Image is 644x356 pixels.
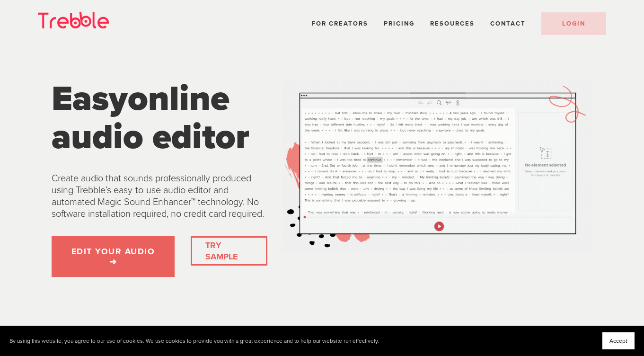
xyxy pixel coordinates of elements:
img: Trebble [38,12,109,28]
span: Easy [52,78,128,120]
span: Resources [430,20,475,27]
a: Contact [490,20,526,27]
h1: online audio editor [52,80,268,157]
a: EDIT YOUR AUDIO ➜ [52,236,175,277]
button: Accept [602,332,635,349]
span: Accept [609,338,627,344]
a: TRY SAMPLE [202,236,256,266]
a: Pricing [384,20,415,27]
img: Trebble Audio Editor Demo Gif [283,80,592,253]
p: Create audio that sounds professionally produced using Trebble’s easy-to-use audio editor and aut... [52,173,268,220]
p: By using this website, you agree to our use of cookies. We use cookies to provide you with a grea... [9,338,379,345]
a: LOGIN [541,12,606,35]
span: LOGIN [562,20,585,27]
a: For Creators [312,20,368,27]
